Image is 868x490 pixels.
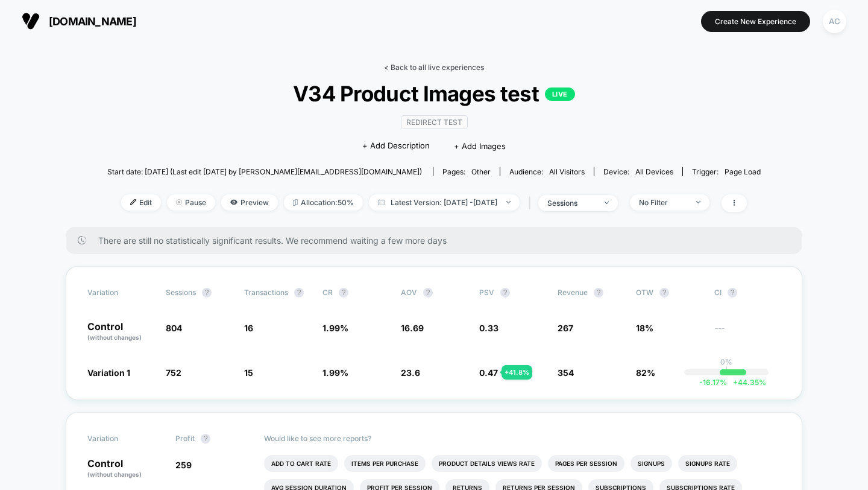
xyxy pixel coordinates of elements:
[506,201,511,203] img: end
[264,455,338,472] li: Add To Cart Rate
[727,378,766,387] span: 44.35 %
[545,87,575,101] p: LIVE
[823,10,846,33] div: AC
[558,323,573,333] span: 267
[692,167,761,176] div: Trigger:
[636,323,653,333] span: 18%
[166,367,181,378] span: 752
[725,366,728,375] p: |
[635,167,673,176] span: all devices
[728,288,737,297] button: ?
[678,455,737,472] li: Signups Rate
[293,199,298,206] img: rebalance
[401,367,420,378] span: 23.6
[201,434,210,444] button: ?
[369,194,520,211] span: Latest Version: [DATE] - [DATE]
[244,367,253,378] span: 15
[344,455,426,472] li: Items Per Purchase
[659,288,669,297] button: ?
[819,9,850,34] button: AC
[167,194,215,211] span: Pause
[244,323,253,333] span: 16
[18,11,140,31] button: [DOMAIN_NAME]
[701,11,810,32] button: Create New Experience
[140,81,728,106] span: V34 Product Images test
[479,323,498,333] span: 0.33
[594,167,682,176] span: Device:
[87,322,154,342] p: Control
[87,471,142,478] span: (without changes)
[87,288,154,297] span: Variation
[401,323,424,333] span: 16.69
[558,288,588,297] span: Revenue
[22,12,40,30] img: Visually logo
[605,202,609,204] img: end
[714,288,781,297] span: CI
[362,140,430,152] span: + Add Description
[720,357,732,366] p: 0%
[264,434,781,443] p: Would like to see more reports?
[714,325,781,342] span: ---
[479,367,498,378] span: 0.47
[547,199,596,208] div: sessions
[432,455,542,472] li: Product Details Views Rate
[423,288,433,297] button: ?
[454,141,506,151] span: + Add Images
[733,378,738,387] span: +
[284,194,363,211] span: Allocation: 50%
[526,194,538,212] span: |
[322,288,333,297] span: CR
[471,167,491,176] span: other
[479,288,494,297] span: PSV
[401,288,417,297] span: AOV
[244,288,288,297] span: Transactions
[322,367,348,378] span: 1.99 %
[636,288,702,297] span: OTW
[442,167,491,176] div: Pages:
[87,334,142,341] span: (without changes)
[175,460,192,470] span: 259
[384,63,484,72] a: < Back to all live experiences
[339,288,348,297] button: ?
[49,15,136,28] span: [DOMAIN_NAME]
[202,288,212,297] button: ?
[107,167,422,176] span: Start date: [DATE] (Last edit [DATE] by [PERSON_NAME][EMAIL_ADDRESS][DOMAIN_NAME])
[631,455,672,472] li: Signups
[130,199,136,205] img: edit
[221,194,278,211] span: Preview
[166,323,182,333] span: 804
[294,288,304,297] button: ?
[594,288,603,297] button: ?
[87,459,163,479] p: Control
[322,323,348,333] span: 1.99 %
[725,167,761,176] span: Page Load
[500,288,510,297] button: ?
[98,235,778,246] span: There are still no statistically significant results. We recommend waiting a few more days
[87,367,130,378] span: Variation 1
[175,434,195,443] span: Profit
[636,367,655,378] span: 82%
[166,288,196,297] span: Sessions
[548,455,624,472] li: Pages Per Session
[176,199,182,205] img: end
[401,115,468,129] span: Redirect Test
[378,199,385,205] img: calendar
[699,378,727,387] span: -16.17 %
[558,367,574,378] span: 354
[549,167,585,176] span: All Visitors
[509,167,585,176] div: Audience:
[121,194,161,211] span: Edit
[502,365,532,380] div: + 41.8 %
[696,201,700,203] img: end
[87,434,154,444] span: Variation
[639,198,687,207] div: No Filter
